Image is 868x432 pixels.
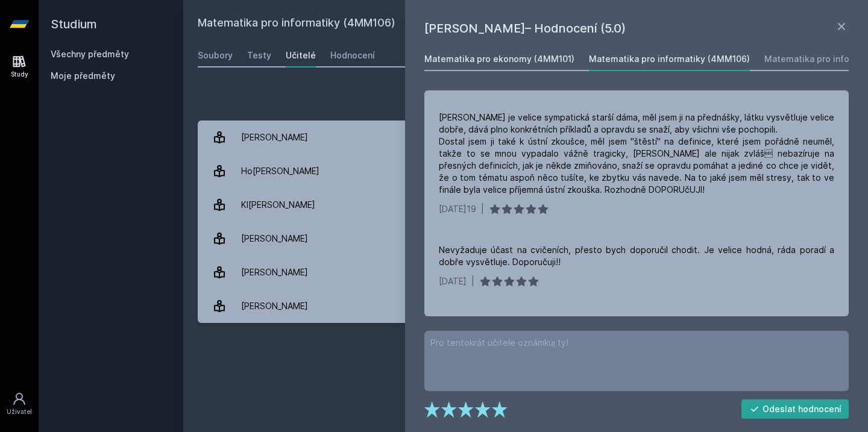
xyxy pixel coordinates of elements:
[471,275,474,287] div: |
[241,125,308,149] div: [PERSON_NAME]
[330,49,375,61] div: Hodnocení
[330,43,375,67] a: Hodnocení
[439,275,467,287] div: [DATE]
[286,49,316,61] div: Učitelé
[241,227,308,251] div: [PERSON_NAME]
[241,260,308,284] div: [PERSON_NAME]
[51,49,129,59] a: Všechny předměty
[241,159,319,183] div: Ho[PERSON_NAME]
[198,49,233,61] div: Soubory
[2,386,36,422] a: Uživatel
[241,294,308,318] div: [PERSON_NAME]
[198,14,719,34] h2: Matematika pro informatiky (4MM106)
[439,244,834,268] div: Nevyžaduje účast na cvičeních, přesto bych doporučil chodit. Je velice hodná, ráda poradí a dobře...
[286,43,316,67] a: Učitelé
[198,222,854,255] a: [PERSON_NAME] 7 hodnocení 4.4
[198,255,854,289] a: [PERSON_NAME] 10 hodnocení 5.0
[439,203,476,215] div: [DATE]19
[247,43,271,67] a: Testy
[198,121,854,154] a: [PERSON_NAME] 4 hodnocení 5.0
[2,48,36,85] a: Study
[198,188,854,222] a: Kl[PERSON_NAME] 6 hodnocení 4.3
[439,111,834,196] div: [PERSON_NAME] je velice sympatická starší dáma, měl jsem ji na přednášky, látku vysvětluje velice...
[11,70,28,79] div: Study
[247,49,271,61] div: Testy
[198,289,854,323] a: [PERSON_NAME] 2 hodnocení 5.0
[241,193,315,217] div: Kl[PERSON_NAME]
[481,203,484,215] div: |
[51,70,115,82] span: Moje předměty
[7,407,32,416] div: Uživatel
[198,154,854,188] a: Ho[PERSON_NAME] 8 hodnocení 1.0
[198,43,233,67] a: Soubory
